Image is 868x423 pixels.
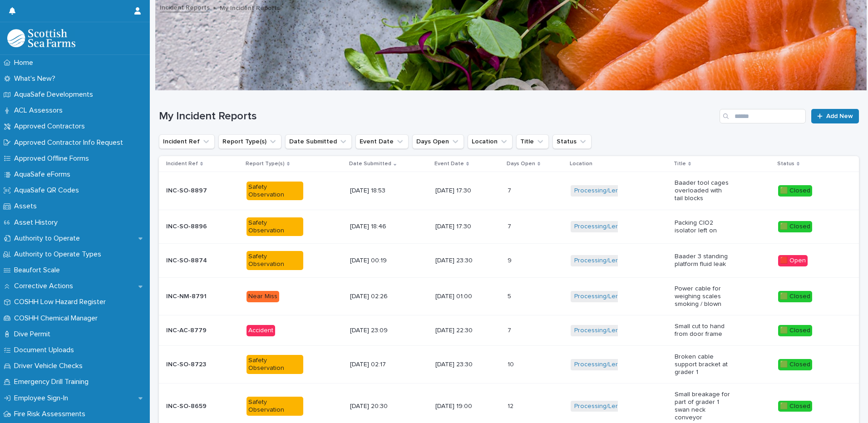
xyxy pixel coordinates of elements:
[166,325,208,334] p: INC-AC-8779
[160,2,210,12] a: Incident Reports
[574,223,685,231] a: Processing/Lerwick Factory (Gremista)
[10,218,65,227] p: Asset History
[247,355,303,374] div: Safety Observation
[247,182,303,201] div: Safety Observation
[159,345,859,383] tr: INC-SO-8723INC-SO-8723 Safety Observation[DATE] 02:17[DATE] 23:301010 Processing/Lerwick Factory ...
[508,359,516,369] p: 10
[435,223,492,231] p: [DATE] 17:30
[10,250,108,259] p: Authority to Operate Types
[350,403,407,410] p: [DATE] 20:30
[246,159,285,169] p: Report Type(s)
[349,159,391,169] p: Date Submitted
[166,401,208,410] p: INC-SO-8659
[247,217,303,236] div: Safety Observation
[826,113,853,119] span: Add New
[508,255,513,265] p: 9
[10,106,70,115] p: ACL Assessors
[468,134,513,149] button: Location
[516,134,549,149] button: Title
[218,134,281,149] button: Report Type(s)
[7,29,75,47] img: bPIBxiqnSb2ggTQWdOVV
[10,186,86,195] p: AquaSafe QR Codes
[10,362,90,370] p: Driver Vehicle Checks
[10,74,63,83] p: What's New?
[778,359,812,370] div: 🟩 Closed
[508,325,513,334] p: 7
[10,154,96,163] p: Approved Offline Forms
[166,185,209,195] p: INC-SO-8897
[159,315,859,346] tr: INC-AC-8779INC-AC-8779 Accident[DATE] 23:09[DATE] 22:3077 Processing/Lerwick Factory (Gremista) S...
[412,134,464,149] button: Days Open
[675,253,731,268] p: Baader 3 standing platform fluid leak
[10,138,130,147] p: Approved Contractor Info Request
[10,330,58,339] p: Dive Permit
[166,159,198,169] p: Incident Ref
[10,298,113,306] p: COSHH Low Hazard Register
[166,221,209,231] p: INC-SO-8896
[778,291,812,302] div: 🟩 Closed
[720,109,806,123] input: Search
[574,257,685,265] a: Processing/Lerwick Factory (Gremista)
[10,90,100,99] p: AquaSafe Developments
[811,109,859,123] a: Add New
[166,359,208,369] p: INC-SO-8723
[675,179,731,202] p: Baader tool cages overloaded with tail blocks
[508,221,513,231] p: 7
[285,134,352,149] button: Date Submitted
[10,234,87,243] p: Authority to Operate
[434,159,464,169] p: Event Date
[675,323,731,338] p: Small cut to hand from door frame
[159,277,859,315] tr: INC-NM-8791INC-NM-8791 Near Miss[DATE] 02:26[DATE] 01:0055 Processing/Lerwick Factory (Gremista) ...
[247,251,303,270] div: Safety Observation
[507,159,535,169] p: Days Open
[508,401,515,410] p: 12
[10,346,81,354] p: Document Uploads
[10,282,80,290] p: Corrective Actions
[350,327,407,334] p: [DATE] 23:09
[508,291,513,300] p: 5
[508,185,513,195] p: 7
[574,293,685,300] a: Processing/Lerwick Factory (Gremista)
[247,397,303,416] div: Safety Observation
[778,221,812,232] div: 🟩 Closed
[220,2,280,12] p: My Incident Reports
[350,257,407,265] p: [DATE] 00:19
[350,223,407,231] p: [DATE] 18:46
[435,403,492,410] p: [DATE] 19:00
[166,255,209,265] p: INC-SO-8874
[778,401,812,412] div: 🟩 Closed
[435,293,492,300] p: [DATE] 01:00
[675,391,731,421] p: Small breakage for part of grader 1 swan neck conveyor
[574,361,685,369] a: Processing/Lerwick Factory (Gremista)
[159,172,859,210] tr: INC-SO-8897INC-SO-8897 Safety Observation[DATE] 18:53[DATE] 17:3077 Processing/Lerwick Factory (G...
[10,394,75,403] p: Employee Sign-In
[435,327,492,334] p: [DATE] 22:30
[159,110,716,123] h1: My Incident Reports
[435,187,492,195] p: [DATE] 17:30
[350,361,407,369] p: [DATE] 02:17
[350,187,407,195] p: [DATE] 18:53
[778,255,808,266] div: 🟥 Open
[675,219,731,235] p: Packing ClO2 isolator left on
[350,293,407,300] p: [DATE] 02:26
[574,327,685,334] a: Processing/Lerwick Factory (Gremista)
[674,159,686,169] p: Title
[10,122,92,131] p: Approved Contractors
[355,134,409,149] button: Event Date
[247,291,279,302] div: Near Miss
[159,134,215,149] button: Incident Ref
[777,159,794,169] p: Status
[778,185,812,197] div: 🟩 Closed
[778,325,812,336] div: 🟩 Closed
[675,285,731,308] p: Power cable for weighing scales smoking / blown
[10,202,44,211] p: Assets
[570,159,592,169] p: Location
[574,187,685,195] a: Processing/Lerwick Factory (Gremista)
[435,257,492,265] p: [DATE] 23:30
[10,378,96,386] p: Emergency Drill Training
[159,244,859,278] tr: INC-SO-8874INC-SO-8874 Safety Observation[DATE] 00:19[DATE] 23:3099 Processing/Lerwick Factory (G...
[10,59,40,67] p: Home
[10,410,93,418] p: Fire Risk Assessments
[435,361,492,369] p: [DATE] 23:30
